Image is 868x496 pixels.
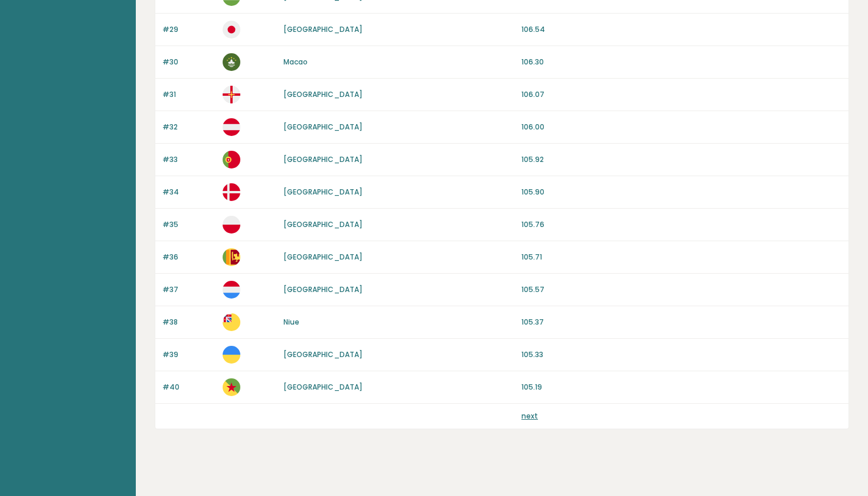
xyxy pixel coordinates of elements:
[223,378,240,396] img: gf.svg
[521,122,841,132] p: 106.00
[162,349,216,360] p: #39
[162,122,216,132] p: #32
[283,24,363,34] a: [GEOGRAPHIC_DATA]
[521,24,841,35] p: 106.54
[162,24,216,35] p: #29
[521,349,841,360] p: 105.33
[223,346,240,364] img: ua.svg
[283,252,363,262] a: [GEOGRAPHIC_DATA]
[521,317,841,328] p: 105.37
[521,187,841,197] p: 105.90
[223,86,240,103] img: gg.svg
[162,252,216,262] p: #36
[521,57,841,67] p: 106.30
[283,219,363,229] a: [GEOGRAPHIC_DATA]
[223,118,240,136] img: at.svg
[162,187,216,197] p: #34
[223,216,240,234] img: pl.svg
[223,53,240,71] img: mo.svg
[283,382,363,392] a: [GEOGRAPHIC_DATA]
[283,122,363,132] a: [GEOGRAPHIC_DATA]
[162,317,216,328] p: #38
[162,89,216,100] p: #31
[223,248,240,266] img: lk.svg
[283,187,363,197] a: [GEOGRAPHIC_DATA]
[223,151,240,168] img: pt.svg
[521,89,841,100] p: 106.07
[521,219,841,230] p: 105.76
[521,154,841,165] p: 105.92
[521,411,538,421] a: next
[223,21,240,38] img: jp.svg
[283,57,308,67] a: Macao
[521,252,841,262] p: 105.71
[283,284,363,294] a: [GEOGRAPHIC_DATA]
[223,281,240,299] img: lu.svg
[521,382,841,393] p: 105.19
[283,349,363,359] a: [GEOGRAPHIC_DATA]
[521,284,841,295] p: 105.57
[162,382,216,393] p: #40
[162,284,216,295] p: #37
[223,183,240,201] img: dk.svg
[162,154,216,165] p: #33
[162,219,216,230] p: #35
[283,154,363,164] a: [GEOGRAPHIC_DATA]
[162,57,216,67] p: #30
[283,89,363,99] a: [GEOGRAPHIC_DATA]
[283,317,299,327] a: Niue
[223,313,240,331] img: nu.svg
